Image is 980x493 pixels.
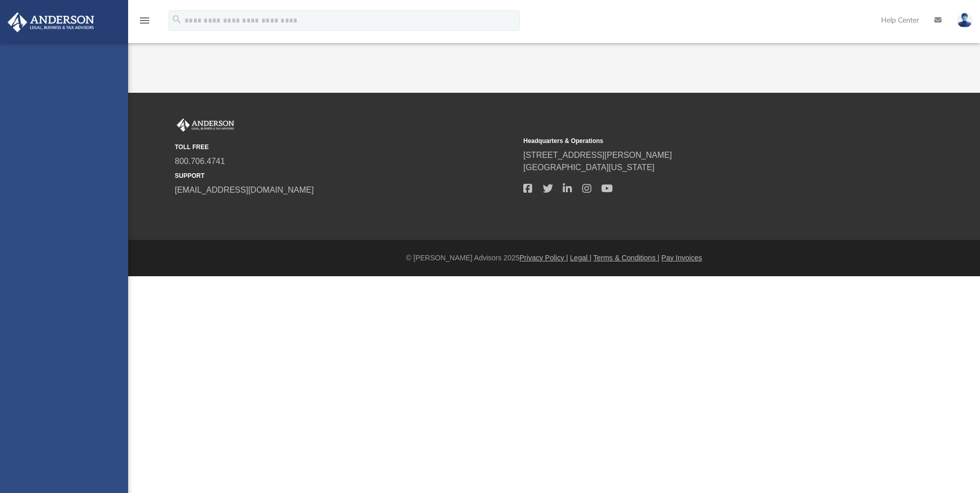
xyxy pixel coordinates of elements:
small: SUPPORT [175,171,516,180]
small: Headquarters & Operations [523,136,865,146]
a: [STREET_ADDRESS][PERSON_NAME] [523,151,672,159]
a: Privacy Policy | [520,254,568,262]
a: menu [138,19,151,27]
i: search [171,14,182,25]
img: Anderson Advisors Platinum Portal [175,118,236,132]
a: [EMAIL_ADDRESS][DOMAIN_NAME] [175,186,314,194]
small: TOLL FREE [175,142,516,152]
img: User Pic [957,13,972,28]
a: Legal | [570,254,591,262]
i: menu [138,14,151,27]
img: Anderson Advisors Platinum Portal [5,12,97,32]
a: [GEOGRAPHIC_DATA][US_STATE] [523,163,655,172]
a: Terms & Conditions | [594,254,660,262]
a: 800.706.4741 [175,157,225,166]
a: Pay Invoices [661,254,702,262]
div: © [PERSON_NAME] Advisors 2025 [128,253,980,263]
